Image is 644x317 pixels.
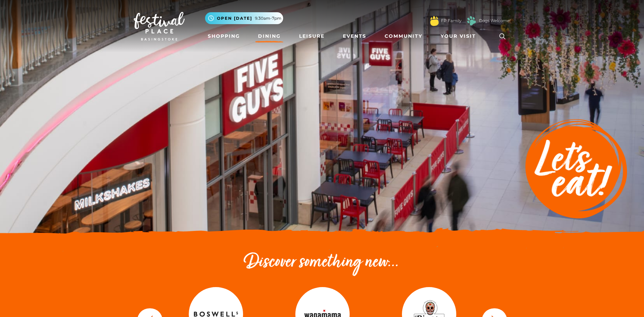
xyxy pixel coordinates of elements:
a: Dogs Welcome! [479,18,511,24]
h2: Discover something new... [134,252,511,273]
a: Leisure [296,30,327,43]
img: Festival Place Logo [134,12,185,40]
a: Community [382,30,425,43]
a: Your Visit [438,30,482,43]
span: 9.30am-7pm [255,15,281,21]
a: Shopping [205,30,243,43]
a: Dining [255,30,283,43]
button: Open [DATE] 9.30am-7pm [205,12,283,24]
span: Open [DATE] [217,15,252,21]
span: Your Visit [441,33,476,40]
a: Events [340,30,369,43]
a: FP Family [441,18,461,24]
